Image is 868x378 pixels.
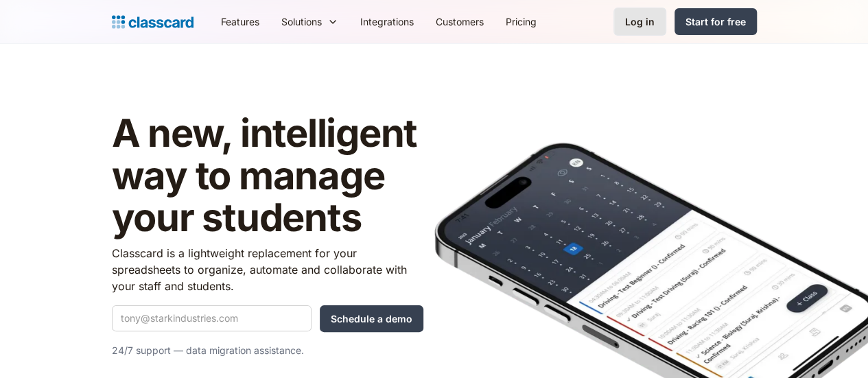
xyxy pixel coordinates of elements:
[112,305,423,332] form: Quick Demo Form
[112,245,423,294] p: Classcard is a lightweight replacement for your spreadsheets to organize, automate and collaborat...
[112,12,193,32] a: Logo
[320,305,423,332] input: Schedule a demo
[112,305,312,331] input: tony@starkindustries.com
[685,14,746,29] div: Start for free
[613,8,666,36] a: Log in
[349,6,425,37] a: Integrations
[425,6,495,37] a: Customers
[625,14,655,29] div: Log in
[270,6,349,37] div: Solutions
[495,6,548,37] a: Pricing
[675,8,757,35] a: Start for free
[112,113,423,239] h1: A new, intelligent way to manage your students
[210,6,270,37] a: Features
[281,14,322,29] div: Solutions
[112,342,423,359] p: 24/7 support — data migration assistance.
